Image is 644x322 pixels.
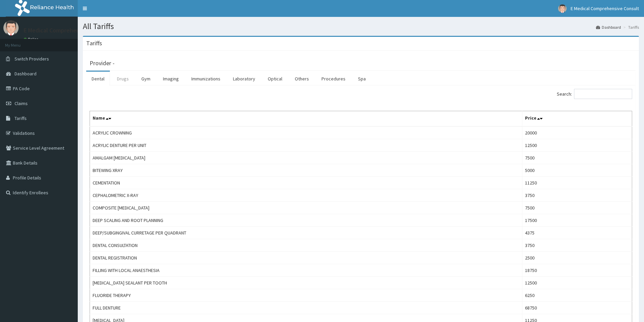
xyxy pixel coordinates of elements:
td: DEEP SCALING AND ROOT PLANNING [90,214,522,227]
a: Others [289,72,314,86]
span: Dashboard [15,71,37,77]
span: E Medical Comprehensive Consult [571,5,639,11]
td: BITEWING XRAY [90,164,522,177]
td: 7500 [522,152,632,164]
td: FLUORIDE THERAPY [90,289,522,302]
h1: All Tariffs [83,22,639,31]
td: 3750 [522,189,632,202]
th: Price [522,111,632,127]
input: Search: [574,89,632,99]
td: CEMENTATION [90,177,522,189]
td: AMALGAM [MEDICAL_DATA] [90,152,522,164]
td: [MEDICAL_DATA] SEALANT PER TOOTH [90,277,522,289]
td: COMPOSITE [MEDICAL_DATA] [90,202,522,214]
h3: Tariffs [86,40,102,46]
td: 20000 [522,126,632,139]
label: Search: [557,89,632,99]
td: ACRYLIC CROWNING [90,126,522,139]
td: DENTAL CONSULTATION [90,239,522,252]
li: Tariffs [622,24,639,30]
a: Drugs [112,72,134,86]
td: CEPHALOMETRIC X-RAY [90,189,522,202]
td: 11250 [522,177,632,189]
h3: Provider - [90,60,115,66]
td: 6250 [522,289,632,302]
span: Tariffs [15,115,27,121]
td: 12500 [522,277,632,289]
a: Gym [136,72,156,86]
td: FILLING WITH LOCAL ANAESTHESIA [90,264,522,277]
td: 7500 [522,202,632,214]
td: 12500 [522,139,632,152]
th: Name [90,111,522,127]
td: FULL DENTURE [90,302,522,314]
td: 3750 [522,239,632,252]
span: Switch Providers [15,56,49,62]
a: Immunizations [186,72,226,86]
td: DENTAL REGISTRATION [90,252,522,264]
td: 4375 [522,227,632,239]
span: Claims [15,100,28,106]
a: Imaging [158,72,184,86]
a: Spa [353,72,371,86]
a: Laboratory [228,72,261,86]
td: 2500 [522,252,632,264]
a: Dental [86,72,110,86]
td: 17500 [522,214,632,227]
td: ACRYLIC DENTURE PER UNIT [90,139,522,152]
td: 18750 [522,264,632,277]
td: 5000 [522,164,632,177]
a: Dashboard [596,24,621,30]
img: User Image [3,20,19,35]
a: Online [24,37,40,42]
a: Procedures [316,72,351,86]
a: Optical [262,72,288,86]
td: 68750 [522,302,632,314]
img: User Image [558,4,567,13]
p: E Medical Comprehensive Consult [24,27,112,33]
td: DEEP/SUBGINGIVAL CURRETAGE PER QUADRANT [90,227,522,239]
